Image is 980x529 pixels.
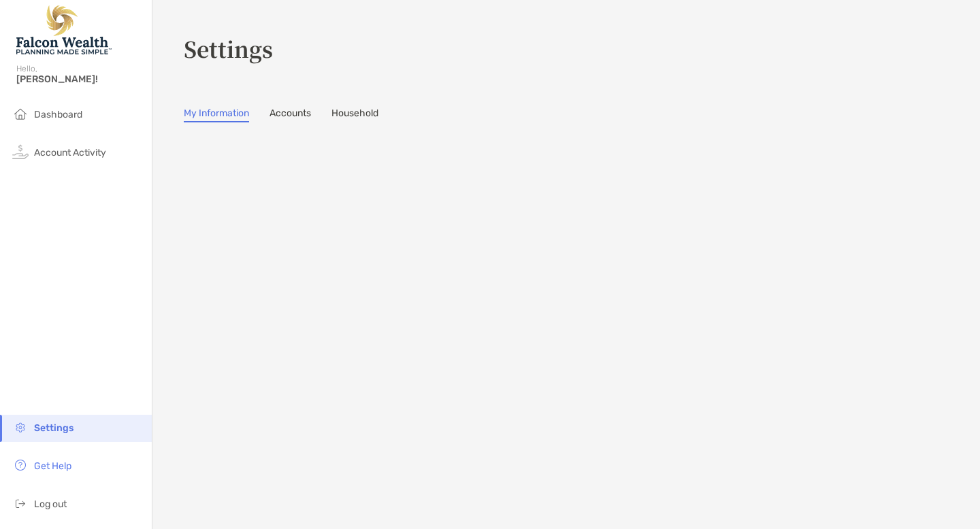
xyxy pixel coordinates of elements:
img: activity icon [12,143,29,160]
img: settings icon [12,419,29,435]
span: Settings [34,422,73,434]
span: [PERSON_NAME]! [16,73,144,85]
a: Accounts [269,107,311,122]
h3: Settings [184,33,964,64]
img: logout icon [12,495,29,511]
img: Falcon Wealth Planning Logo [16,5,112,54]
img: get-help icon [12,457,29,473]
img: household icon [12,105,29,122]
a: Household [331,107,378,122]
span: Account Activity [34,147,106,158]
a: My Information [184,107,249,122]
span: Dashboard [34,109,82,120]
span: Log out [34,498,67,510]
span: Get Help [34,460,71,472]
